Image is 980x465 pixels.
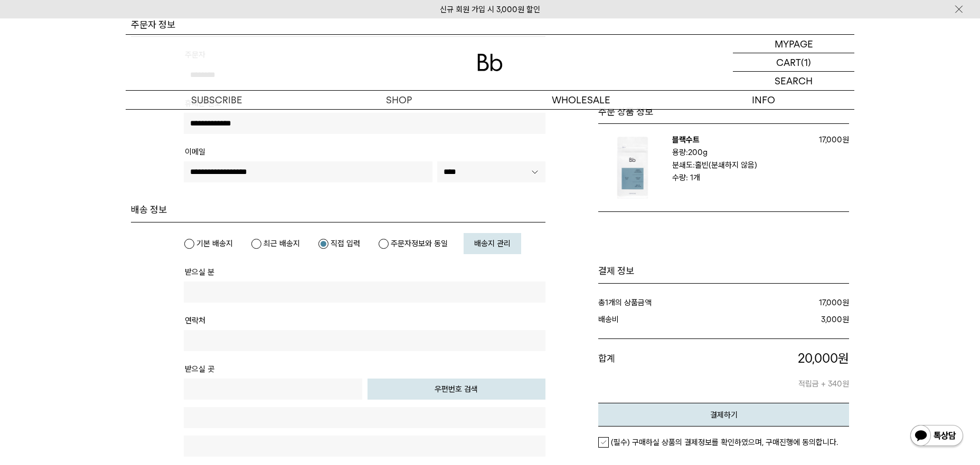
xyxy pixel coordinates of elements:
img: 블랙수트 [598,133,667,202]
button: 우편번호 검색 [368,379,546,400]
button: 결제하기 [598,403,849,427]
span: 연락처 [185,316,205,325]
strong: 3,000 [821,315,842,324]
dd: 원 [736,296,850,309]
span: 20,000 [798,351,838,366]
label: 주문자정보와 동일 [378,238,448,249]
img: 로고 [477,54,503,71]
dt: 합계 [598,350,706,391]
p: MYPAGE [775,35,813,53]
img: 카카오톡 채널 1:1 채팅 버튼 [909,424,964,449]
strong: 1 [605,298,608,307]
span: 받으실 분 [185,267,214,277]
span: 배송지 관리 [474,239,511,248]
span: 이메일 [185,147,205,157]
em: (필수) 구매하실 상품의 결제정보를 확인하였으며, 구매진행에 동의합니다. [611,438,838,447]
em: 결제하기 [710,410,738,420]
p: 분쇄도: [672,159,802,171]
p: INFO [672,91,854,109]
b: 홀빈(분쇄하지 않음) [695,160,757,170]
h3: 주문 상품 정보 [598,105,849,118]
p: 수량: 1개 [672,171,807,184]
dt: 총 개의 상품금액 [598,296,736,309]
a: SHOP [308,91,490,109]
a: SUBSCRIBE [126,91,308,109]
label: 직접 입력 [318,238,360,249]
a: 신규 회원 가입 시 3,000원 할인 [440,5,540,14]
dd: 원 [720,313,850,326]
a: MYPAGE [733,35,854,53]
strong: 17,000 [819,298,842,307]
p: 17,000원 [807,133,849,146]
p: 원 [706,350,849,367]
h4: 배송 정보 [131,204,545,216]
p: (1) [801,53,811,71]
label: 기본 배송지 [184,238,233,249]
a: 배송지 관리 [464,233,521,254]
label: 최근 배송지 [251,238,300,249]
p: 적립금 + 340원 [706,367,849,390]
span: 받으실 곳 [185,364,214,374]
p: WHOLESALE [490,91,672,109]
b: 200g [688,148,708,157]
a: 블랙수트 [672,135,700,144]
p: CART [776,53,801,71]
h1: 결제 정보 [598,265,849,277]
p: SEARCH [775,72,813,90]
dt: 배송비 [598,313,720,326]
a: CART (1) [733,53,854,72]
p: 용량: [672,146,802,159]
